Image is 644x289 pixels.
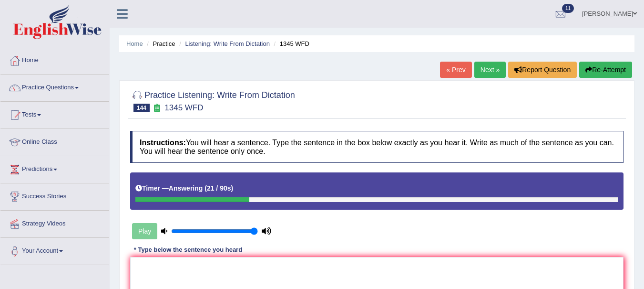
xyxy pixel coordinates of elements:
b: ) [231,184,234,192]
a: Tests [0,102,109,126]
li: 1345 WFD [272,39,309,48]
b: 21 / 90s [207,184,231,192]
span: 11 [562,4,574,13]
h4: You will hear a sentence. Type the sentence in the box below exactly as you hear it. Write as muc... [130,131,624,163]
small: Exam occurring question [152,104,162,113]
b: ( [204,184,207,192]
b: Instructions: [140,139,186,147]
button: Re-Attempt [579,62,632,78]
a: Predictions [0,156,109,180]
a: Next » [474,62,506,78]
a: Practice Questions [0,75,109,98]
a: Success Stories [0,183,109,207]
button: Report Question [508,62,577,78]
a: « Prev [440,62,471,78]
span: 144 [133,104,150,112]
h2: Practice Listening: Write From Dictation [130,88,295,112]
b: Answering [169,184,203,192]
div: * Type below the sentence you heard [130,246,246,255]
h5: Timer — [135,185,233,192]
a: Listening: Write From Dictation [185,40,270,47]
a: Home [126,40,143,47]
small: 1345 WFD [164,103,203,112]
li: Practice [144,39,175,48]
a: Your Account [0,238,109,262]
a: Home [0,47,109,71]
a: Online Class [0,129,109,153]
a: Strategy Videos [0,211,109,235]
